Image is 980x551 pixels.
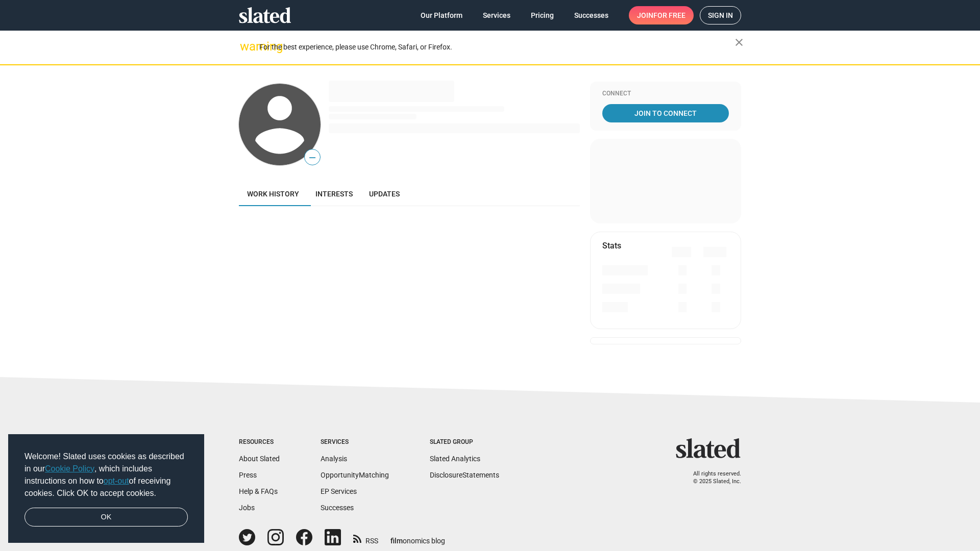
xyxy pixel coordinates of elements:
[239,438,280,446] div: Resources
[45,464,94,473] a: Cookie Policy
[369,190,400,198] span: Updates
[602,90,729,98] div: Connect
[653,6,685,24] span: for free
[421,6,462,24] span: Our Platform
[430,438,499,446] div: Slated Group
[321,504,354,512] a: Successes
[239,504,255,512] a: Jobs
[430,471,499,479] a: DisclosureStatements
[239,487,278,495] a: Help & FAQs
[531,6,554,24] span: Pricing
[24,450,188,499] span: Welcome! Slated uses cookies as described in our , which includes instructions on how to of recei...
[305,151,320,164] span: —
[637,6,685,24] span: Join
[700,6,741,24] a: Sign in
[240,40,252,53] mat-icon: warning
[733,36,745,48] mat-icon: close
[8,434,204,543] div: cookieconsent
[321,487,357,495] a: EP Services
[247,190,299,198] span: Work history
[353,530,378,546] a: RSS
[412,6,471,24] a: Our Platform
[483,6,510,24] span: Services
[566,6,617,24] a: Successes
[604,104,727,122] span: Join To Connect
[239,471,257,479] a: Press
[104,477,129,485] a: opt-out
[390,537,403,545] span: film
[24,508,188,527] a: dismiss cookie message
[602,104,729,122] a: Join To Connect
[239,455,280,463] a: About Slated
[321,471,389,479] a: OpportunityMatching
[307,182,361,206] a: Interests
[629,6,694,24] a: Joinfor free
[708,7,733,24] span: Sign in
[602,240,621,251] mat-card-title: Stats
[523,6,562,24] a: Pricing
[682,470,741,485] p: All rights reserved. © 2025 Slated, Inc.
[239,182,307,206] a: Work history
[361,182,408,206] a: Updates
[315,190,353,198] span: Interests
[321,455,347,463] a: Analysis
[390,528,445,546] a: filmonomics blog
[574,6,608,24] span: Successes
[321,438,389,446] div: Services
[259,40,735,54] div: For the best experience, please use Chrome, Safari, or Firefox.
[475,6,519,24] a: Services
[430,455,480,463] a: Slated Analytics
